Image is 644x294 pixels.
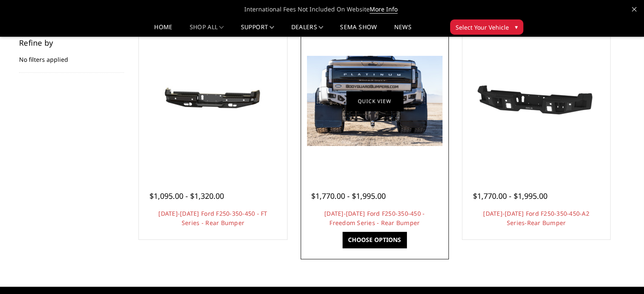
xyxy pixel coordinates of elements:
a: [DATE]-[DATE] Ford F250-350-450 - FT Series - Rear Bumper [158,209,267,227]
a: Choose Options [343,232,406,248]
img: 2023-2025 Ford F250-350-450 - FT Series - Rear Bumper [145,69,281,133]
span: International Fees Not Included On Website [17,1,627,18]
h5: Refine by [19,39,124,47]
a: shop all [190,24,224,36]
span: $1,095.00 - $1,320.00 [149,191,224,201]
a: More Info [370,5,398,14]
a: [DATE]-[DATE] Ford F250-350-450 - Freedom Series - Rear Bumper [324,209,425,227]
a: [DATE]-[DATE] Ford F250-350-450-A2 Series-Rear Bumper [483,209,589,227]
span: Select Your Vehicle [456,23,509,32]
div: No filters applied [19,39,124,73]
a: Quick view [346,91,403,111]
a: SEMA Show [340,24,377,36]
button: Select Your Vehicle [450,19,523,35]
a: News [394,24,411,36]
img: 2023-2025 Ford F250-350-450-A2 Series-Rear Bumper [468,63,604,139]
a: Support [241,24,274,36]
span: $1,770.00 - $1,995.00 [473,191,547,201]
a: 2023-2025 Ford F250-350-450 - Freedom Series - Rear Bumper 2023-2025 Ford F250-350-450 - Freedom ... [303,29,447,173]
a: Dealers [291,24,323,36]
a: 2023-2025 Ford F250-350-450-A2 Series-Rear Bumper 2023-2025 Ford F250-350-450-A2 Series-Rear Bumper [464,29,608,173]
span: $1,770.00 - $1,995.00 [311,191,386,201]
a: Home [154,24,172,36]
span: ▾ [515,22,518,31]
img: 2023-2025 Ford F250-350-450 - Freedom Series - Rear Bumper [307,56,442,146]
a: 2023-2025 Ford F250-350-450 - FT Series - Rear Bumper [141,29,285,173]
